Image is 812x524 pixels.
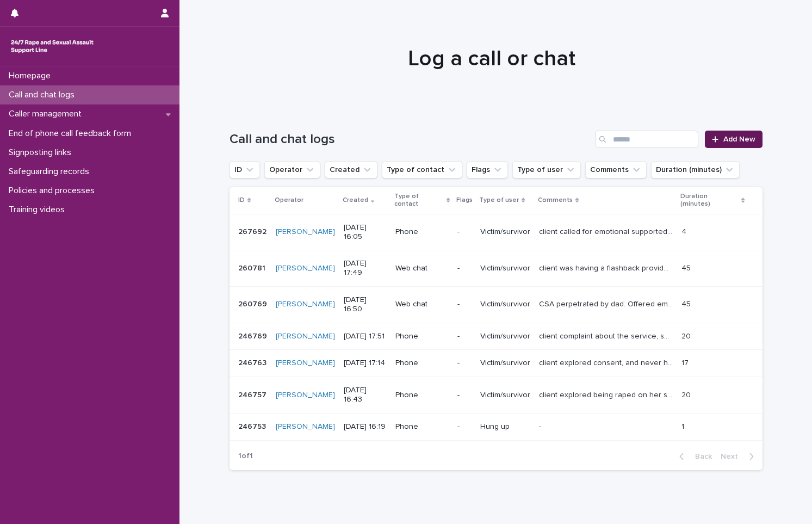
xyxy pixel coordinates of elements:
[238,262,268,273] p: 260781
[238,420,268,431] p: 246753
[276,227,335,237] a: [PERSON_NAME]
[395,332,449,341] p: Phone
[681,420,686,431] p: 1
[457,359,472,368] p: -
[276,391,335,400] a: [PERSON_NAME]
[343,194,368,206] p: Created
[480,359,530,368] p: Victim/survivor
[4,90,83,100] p: Call and chat logs
[539,225,675,237] p: client called for emotional supported disclosed she had experienced rape and the call disconnected.
[344,295,387,314] p: [DATE] 16:50
[4,71,59,81] p: Homepage
[716,452,763,461] button: Next
[467,161,508,178] button: Flags
[344,259,387,278] p: [DATE] 17:49
[681,262,693,273] p: 45
[238,225,269,237] p: 267692
[585,161,647,178] button: Comments
[225,46,758,72] h1: Log a call or chat
[276,300,335,309] a: [PERSON_NAME]
[681,389,693,400] p: 20
[480,391,530,400] p: Victim/survivor
[344,332,387,341] p: [DATE] 17:51
[230,413,763,440] tr: 246753246753 [PERSON_NAME] [DATE] 16:19Phone-Hung up-- 11
[4,147,80,158] p: Signposting links
[9,35,96,57] img: rhQMoQhaT3yELyF149Cw
[457,264,472,273] p: -
[681,330,693,341] p: 20
[705,131,762,148] a: Add New
[276,359,335,368] a: [PERSON_NAME]
[230,250,763,287] tr: 260781260781 [PERSON_NAME] [DATE] 17:49Web chat-Victim/survivorclient was having a flashback prov...
[539,356,675,368] p: client explored consent, and never having a safe relationship or consensual sex. Explored coping ...
[325,161,377,178] button: Created
[539,420,543,431] p: -
[230,443,262,470] p: 1 of 1
[344,422,387,431] p: [DATE] 16:19
[230,323,763,350] tr: 246769246769 [PERSON_NAME] [DATE] 17:51Phone-Victim/survivorclient complaint about the service, s...
[457,300,472,309] p: -
[4,186,103,196] p: Policies and processes
[538,194,573,206] p: Comments
[344,386,387,404] p: [DATE] 16:43
[457,332,472,341] p: -
[539,330,675,341] p: client complaint about the service, said the music is obnoxious and triggering, complaint about t...
[539,298,675,309] p: CSA perpetrated by dad. Offered emotional support, signposted to rape crisis centre.
[457,391,472,400] p: -
[480,422,530,431] p: Hung up
[276,264,335,273] a: [PERSON_NAME]
[395,359,449,368] p: Phone
[4,167,98,177] p: Safeguarding records
[457,422,472,431] p: -
[480,227,530,237] p: Victim/survivor
[689,453,712,460] span: Back
[4,205,73,215] p: Training videos
[681,356,691,368] p: 17
[230,286,763,323] tr: 260769260769 [PERSON_NAME] [DATE] 16:50Web chat-Victim/survivorCSA perpetrated by dad. Offered em...
[344,223,387,242] p: [DATE] 16:05
[395,391,449,400] p: Phone
[681,225,689,237] p: 4
[230,350,763,377] tr: 246763246763 [PERSON_NAME] [DATE] 17:14Phone-Victim/survivorclient explored consent, and never ha...
[539,389,675,400] p: client explored being raped on her sleep. explored trauma response, validated client's feelings. ...
[276,332,335,341] a: [PERSON_NAME]
[539,262,675,273] p: client was having a flashback provided emotional support during flashback and grounding technique...
[480,264,530,273] p: Victim/survivor
[238,389,269,400] p: 246757
[230,132,591,147] h1: Call and chat logs
[680,190,739,211] p: Duration (minutes)
[723,135,755,143] span: Add New
[230,214,763,250] tr: 267692267692 [PERSON_NAME] [DATE] 16:05Phone-Victim/survivorclient called for emotional supported...
[344,359,387,368] p: [DATE] 17:14
[382,161,462,178] button: Type of contact
[480,300,530,309] p: Victim/survivor
[394,190,444,211] p: Type of contact
[395,227,449,237] p: Phone
[479,194,519,206] p: Type of user
[395,264,449,273] p: Web chat
[275,194,303,206] p: Operator
[721,453,745,460] span: Next
[595,131,698,148] input: Search
[395,300,449,309] p: Web chat
[238,356,269,368] p: 246763
[238,330,269,341] p: 246769
[230,377,763,414] tr: 246757246757 [PERSON_NAME] [DATE] 16:43Phone-Victim/survivorclient explored being raped on her sl...
[238,194,245,206] p: ID
[4,109,90,119] p: Caller management
[512,161,581,178] button: Type of user
[671,452,716,461] button: Back
[457,227,472,237] p: -
[480,332,530,341] p: Victim/survivor
[395,422,449,431] p: Phone
[264,161,320,178] button: Operator
[4,128,140,139] p: End of phone call feedback form
[681,298,693,309] p: 45
[276,422,335,431] a: [PERSON_NAME]
[651,161,740,178] button: Duration (minutes)
[456,194,473,206] p: Flags
[230,161,260,178] button: ID
[238,298,269,309] p: 260769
